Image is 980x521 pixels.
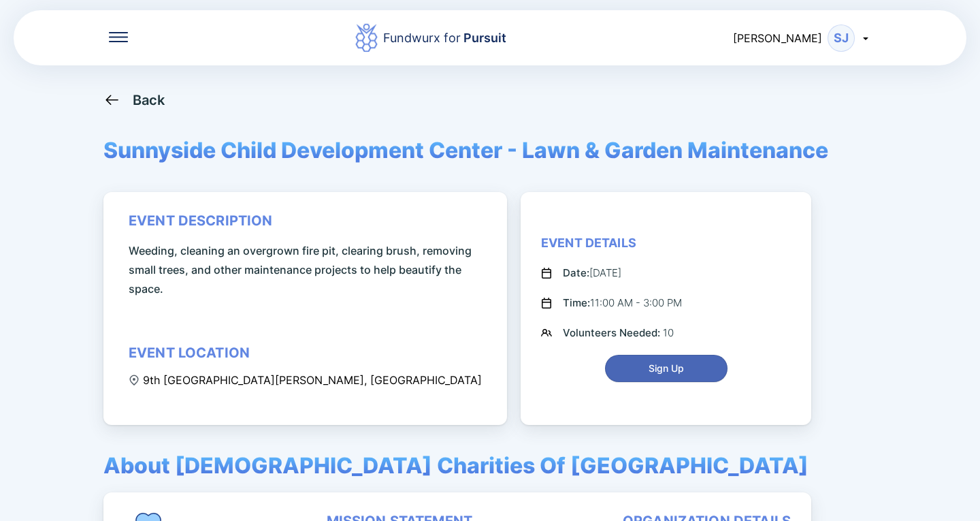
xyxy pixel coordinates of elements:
div: 11:00 AM - 3:00 PM [563,295,682,311]
div: Event Details [541,235,636,251]
div: 9th [GEOGRAPHIC_DATA][PERSON_NAME], [GEOGRAPHIC_DATA] [129,373,482,387]
span: Date: [563,266,589,279]
span: Sunnyside Child Development Center - Lawn & Garden Maintenance [103,137,828,163]
div: 10 [563,325,674,341]
span: [PERSON_NAME] [733,31,822,45]
span: Time: [563,296,590,309]
div: Back [133,92,165,108]
span: Sign Up [649,362,684,375]
button: Sign Up [605,355,728,382]
div: event location [129,345,250,361]
div: event description [129,212,273,229]
span: Volunteers Needed: [563,326,663,339]
span: About [DEMOGRAPHIC_DATA] Charities Of [GEOGRAPHIC_DATA] [103,452,808,479]
span: Pursuit [461,31,506,45]
div: Fundwurx for [383,29,506,48]
div: SJ [828,25,855,52]
span: Weeding, cleaning an overgrown fire pit, clearing brush, removing small trees, and other maintena... [129,241,487,298]
div: [DATE] [563,265,621,281]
